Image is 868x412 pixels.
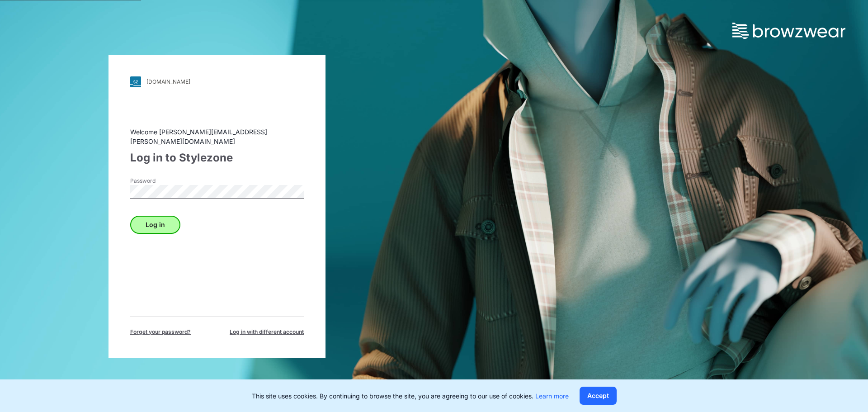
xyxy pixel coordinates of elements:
div: Welcome [PERSON_NAME][EMAIL_ADDRESS][PERSON_NAME][DOMAIN_NAME] [130,127,304,146]
label: Password [130,177,193,185]
span: Forget your password? [130,328,191,336]
button: Accept [580,387,617,405]
img: browzwear-logo.73288ffb.svg [732,23,845,39]
img: svg+xml;base64,PHN2ZyB3aWR0aD0iMjgiIGhlaWdodD0iMjgiIHZpZXdCb3g9IjAgMCAyOCAyOCIgZmlsbD0ibm9uZSIgeG... [130,76,141,87]
div: [DOMAIN_NAME] [146,78,190,85]
button: Log in [130,216,180,234]
a: [DOMAIN_NAME] [130,76,304,87]
p: This site uses cookies. By continuing to browse the site, you are agreeing to our use of cookies. [252,391,569,401]
span: Log in with different account [230,328,304,336]
a: Learn more [535,392,569,400]
div: Log in to Stylezone [130,150,304,166]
